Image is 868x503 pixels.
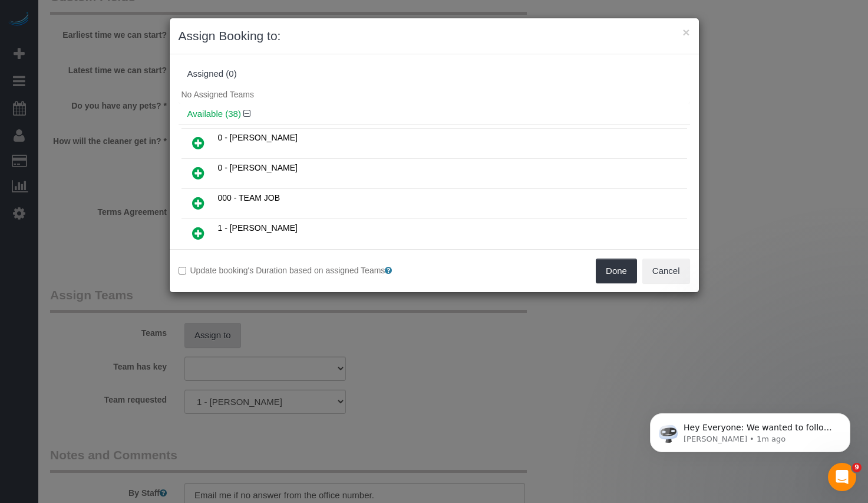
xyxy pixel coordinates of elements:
[181,90,254,99] span: No Assigned Teams
[187,109,681,119] h4: Available (38)
[642,259,690,283] button: Cancel
[179,264,425,276] label: Update booking's Duration based on assigned Teams
[51,34,202,161] span: Hey Everyone: We wanted to follow up and let you know we have been closely monitoring the account...
[218,193,280,202] span: 000 - TEAM JOB
[828,463,856,491] iframe: Intercom live chat
[187,69,681,79] div: Assigned (0)
[596,259,637,283] button: Done
[682,26,689,38] button: ×
[179,27,690,45] h3: Assign Booking to:
[218,163,298,172] span: 0 - [PERSON_NAME]
[852,463,862,472] span: 9
[179,267,186,275] input: Update booking's Duration based on assigned Teams
[632,388,868,471] iframe: Intercom notifications message
[51,45,203,56] p: Message from Ellie, sent 1m ago
[218,133,298,142] span: 0 - [PERSON_NAME]
[218,223,298,233] span: 1 - [PERSON_NAME]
